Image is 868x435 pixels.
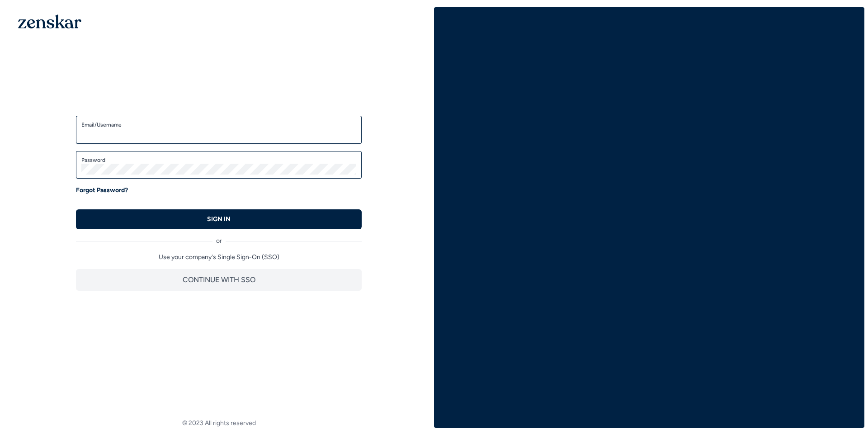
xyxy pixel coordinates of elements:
[81,121,356,128] label: Email/Username
[207,215,231,224] p: SIGN IN
[76,253,362,262] p: Use your company's Single Sign-On (SSO)
[76,186,128,195] a: Forgot Password?
[4,419,434,428] footer: © 2023 All rights reserved
[76,229,362,246] div: or
[76,269,362,291] button: CONTINUE WITH SSO
[18,14,81,28] img: 1OGAJ2xQqyY4LXKgY66KYq0eOWRCkrZdAb3gUhuVAqdWPZE9SRJmCz+oDMSn4zDLXe31Ii730ItAGKgCKgCCgCikA4Av8PJUP...
[81,156,356,164] label: Password
[76,209,362,229] button: SIGN IN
